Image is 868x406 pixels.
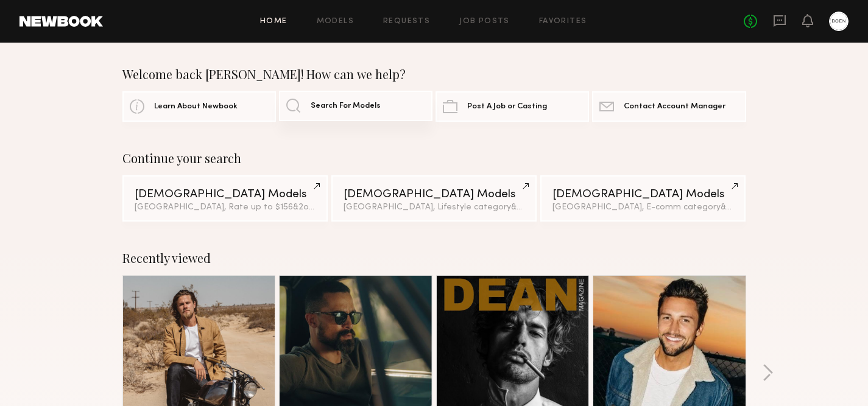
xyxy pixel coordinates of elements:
a: Models [317,18,354,26]
div: [GEOGRAPHIC_DATA], Rate up to $156 [135,203,316,212]
a: Home [260,18,288,26]
div: Welcome back [PERSON_NAME]! How can we help? [122,67,746,82]
span: & 2 other filter s [293,203,351,211]
a: [DEMOGRAPHIC_DATA] Models[GEOGRAPHIC_DATA], E-comm category&3other filters [540,175,746,222]
a: Job Posts [459,18,510,26]
a: Favorites [539,18,587,26]
div: Recently viewed [122,251,746,265]
a: [DEMOGRAPHIC_DATA] Models[GEOGRAPHIC_DATA], Lifestyle category&3other filters [331,175,537,222]
span: & 3 other filter s [721,203,778,211]
a: Post A Job or Casting [436,91,589,122]
a: Requests [383,18,430,26]
span: Learn About Newbook [154,103,238,111]
span: & 3 other filter s [511,203,569,211]
a: Contact Account Manager [592,91,746,122]
div: [DEMOGRAPHIC_DATA] Models [344,189,524,200]
a: Learn About Newbook [122,91,276,122]
div: [DEMOGRAPHIC_DATA] Models [135,189,316,200]
div: [GEOGRAPHIC_DATA], Lifestyle category [344,203,524,212]
span: Contact Account Manager [624,103,725,111]
div: [DEMOGRAPHIC_DATA] Models [552,189,733,200]
div: [GEOGRAPHIC_DATA], E-comm category [552,203,733,212]
a: [DEMOGRAPHIC_DATA] Models[GEOGRAPHIC_DATA], Rate up to $156&2other filters [122,175,328,222]
span: Post A Job or Casting [467,103,547,111]
a: Search For Models [279,91,432,121]
span: Search For Models [311,102,381,110]
div: Continue your search [122,151,746,166]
